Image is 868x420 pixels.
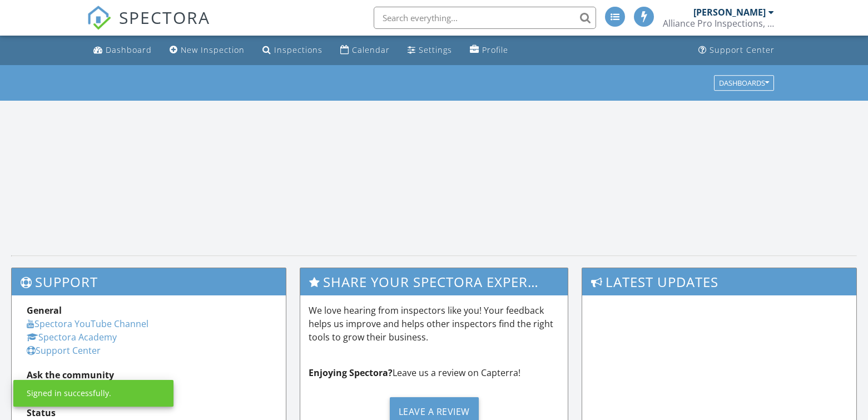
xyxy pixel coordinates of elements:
div: Ask the community [27,368,271,382]
div: New Inspection [181,45,245,55]
strong: General [27,304,62,317]
div: Profile [482,45,508,55]
div: Support Center [710,45,775,55]
div: Dashboard [106,45,152,55]
a: Settings [403,40,457,61]
a: Inspections [258,40,327,61]
div: Calendar [352,45,390,55]
a: New Inspection [165,40,249,61]
h3: Latest Updates [582,268,856,295]
div: Status [27,406,271,419]
a: Spectora YouTube Channel [27,318,148,330]
p: Leave us a review on Capterra! [309,366,559,379]
input: Search everything... [374,7,596,29]
div: Alliance Pro Inspections, LLC [663,18,774,29]
a: Support Center [694,40,779,61]
strong: Enjoying Spectora? [309,367,393,379]
a: Dashboard [89,40,156,61]
p: We love hearing from inspectors like you! Your feedback helps us improve and helps other inspecto... [309,304,559,344]
a: Support Center [27,344,101,357]
a: Profile [465,40,513,61]
a: Calendar [336,40,394,61]
h3: Share Your Spectora Experience [300,268,568,295]
button: Dashboards [714,75,774,91]
img: The Best Home Inspection Software - Spectora [87,6,111,30]
div: Dashboards [719,79,769,87]
div: Settings [419,45,452,55]
a: Spectora Academy [27,331,117,343]
div: Signed in successfully. [27,388,111,399]
h3: Support [12,268,286,295]
a: SPECTORA [87,15,210,38]
div: Inspections [274,45,323,55]
div: [PERSON_NAME] [693,7,766,18]
span: SPECTORA [119,6,210,29]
